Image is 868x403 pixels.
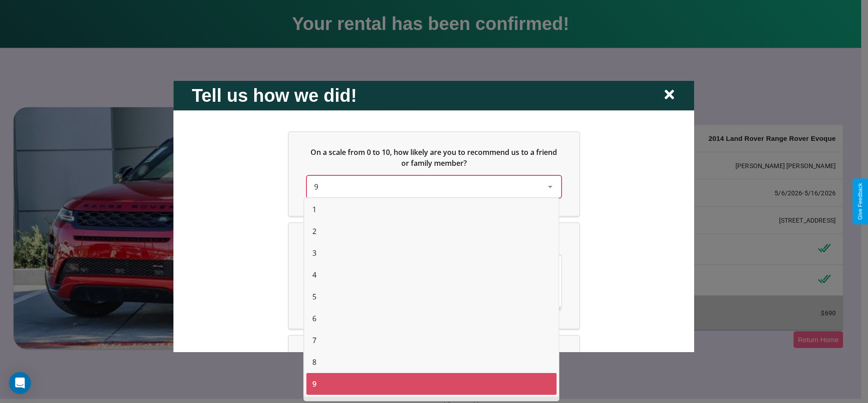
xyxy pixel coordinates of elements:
span: 4 [312,269,316,280]
div: 8 [306,351,557,373]
span: 2 [312,226,316,237]
div: 9 [306,373,557,395]
div: 3 [306,242,557,264]
span: 9 [314,181,318,191]
h5: On a scale from 0 to 10, how likely are you to recommend us to a friend or family member? [307,146,561,168]
span: On a scale from 0 to 10, how likely are you to recommend us to a friend or family member? [311,147,559,168]
div: On a scale from 0 to 10, how likely are you to recommend us to a friend or family member? [307,175,561,197]
div: 4 [306,264,557,286]
span: 5 [312,291,316,302]
div: 2 [306,220,557,242]
span: 8 [312,357,316,368]
span: 7 [312,335,316,346]
h2: Tell us how we did! [192,85,357,105]
span: 1 [312,204,316,215]
span: 6 [312,313,316,324]
div: On a scale from 0 to 10, how likely are you to recommend us to a friend or family member? [289,132,579,215]
div: Give Feedback [857,183,863,220]
div: 6 [306,308,557,329]
div: 7 [306,329,557,351]
span: 9 [312,378,316,389]
div: Open Intercom Messenger [9,372,31,394]
span: 3 [312,248,316,259]
div: 1 [306,199,557,220]
div: 5 [306,286,557,308]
